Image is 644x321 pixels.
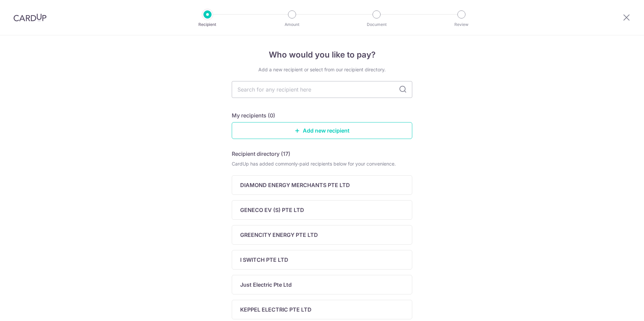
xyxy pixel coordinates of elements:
[232,160,412,167] div: CardUp has added commonly-paid recipients below for your convenience.
[599,301,637,318] iframe: Opens a widget where you can find more information
[232,111,275,119] h5: My recipients (0)
[240,206,304,214] p: GENECO EV (S) PTE LTD
[232,49,412,61] h4: Who would you like to pay?
[437,21,486,28] p: Review
[232,150,290,158] h5: Recipient directory (17)
[240,281,292,289] p: Just Electric Pte Ltd
[352,21,401,28] p: Document
[267,21,317,28] p: Amount
[13,13,46,22] img: CardUp
[240,306,312,314] p: KEPPEL ELECTRIC PTE LTD
[232,122,412,139] a: Add new recipient
[183,21,232,28] p: Recipient
[232,81,412,98] input: Search for any recipient here
[240,181,350,189] p: DIAMOND ENERGY MERCHANTS PTE LTD
[240,231,318,239] p: GREENCITY ENERGY PTE LTD
[240,256,288,264] p: I SWITCH PTE LTD
[232,66,412,73] div: Add a new recipient or select from our recipient directory.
